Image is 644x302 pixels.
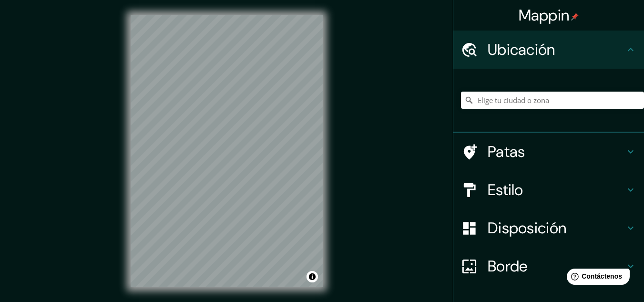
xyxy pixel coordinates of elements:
[519,5,570,25] font: Mappin
[488,256,528,276] font: Borde
[453,247,644,285] div: Borde
[571,13,579,21] img: pin-icon.png
[461,92,644,109] input: Elige tu ciudad o zona
[488,180,523,200] font: Estilo
[453,171,644,209] div: Estilo
[488,218,566,238] font: Disposición
[453,209,644,247] div: Disposición
[559,265,634,292] iframe: Lanzador de widgets de ayuda
[488,40,555,60] font: Ubicación
[131,15,323,287] canvas: Mapa
[453,133,644,171] div: Patas
[488,142,525,162] font: Patas
[453,31,644,69] div: Ubicación
[307,271,318,282] button: Activar o desactivar atribución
